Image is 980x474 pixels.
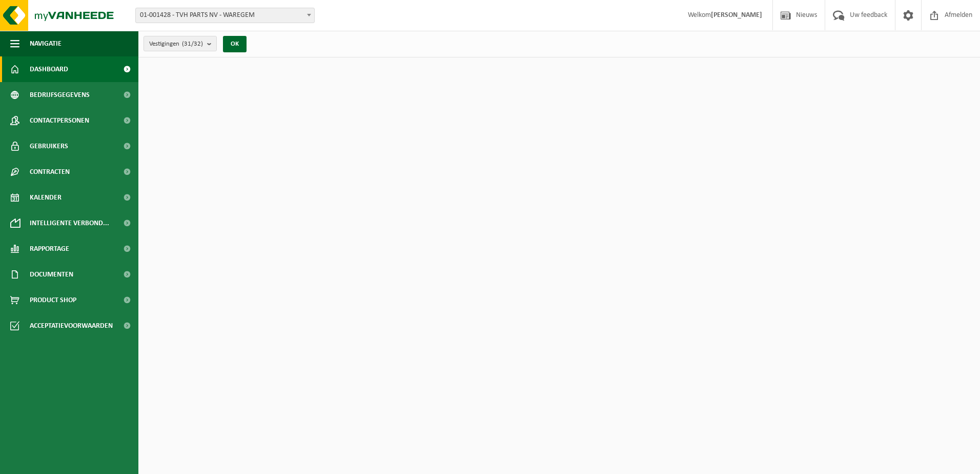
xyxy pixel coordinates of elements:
span: 01-001428 - TVH PARTS NV - WAREGEM [136,8,314,23]
strong: [PERSON_NAME] [711,11,762,19]
count: (31/32) [182,41,203,47]
span: Intelligente verbond... [30,210,109,236]
span: Dashboard [30,56,68,82]
span: Product Shop [30,287,76,313]
span: Kalender [30,185,62,210]
span: 01-001428 - TVH PARTS NV - WAREGEM [135,8,315,23]
span: Navigatie [30,31,62,56]
span: Gebruikers [30,133,68,159]
span: Contracten [30,159,70,185]
span: Documenten [30,262,73,287]
button: Vestigingen(31/32) [144,36,217,51]
span: Contactpersonen [30,108,89,133]
button: OK [223,36,247,52]
span: Acceptatievoorwaarden [30,313,113,339]
span: Vestigingen [149,36,203,52]
span: Rapportage [30,236,69,262]
span: Bedrijfsgegevens [30,82,90,108]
